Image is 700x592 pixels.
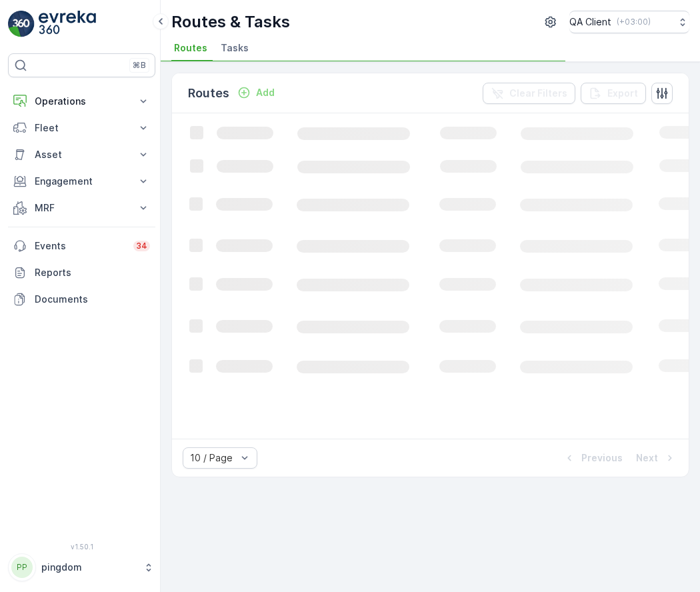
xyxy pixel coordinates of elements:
img: logo [8,11,35,37]
img: logo_light-DOdMpM7g.png [39,11,96,37]
p: Previous [581,451,623,465]
button: QA Client(+03:00) [569,11,689,33]
p: 34 [136,241,147,251]
button: Next [635,450,678,466]
p: Reports [35,266,150,279]
p: Next [636,451,658,465]
button: Fleet [8,115,155,141]
p: Routes & Tasks [171,11,290,33]
button: Asset [8,141,155,168]
button: PPpingdom [8,553,155,581]
p: Routes [188,84,229,103]
p: ⌘B [133,60,146,71]
p: QA Client [569,15,611,29]
p: MRF [35,201,129,215]
p: pingdom [41,561,137,574]
button: Export [581,83,646,104]
p: Operations [35,95,129,108]
p: Export [607,87,638,100]
button: MRF [8,195,155,221]
a: Events34 [8,233,155,259]
span: Tasks [221,41,249,55]
p: Asset [35,148,129,161]
button: Engagement [8,168,155,195]
button: Operations [8,88,155,115]
p: Engagement [35,175,129,188]
p: Documents [35,293,150,306]
a: Documents [8,286,155,313]
a: Reports [8,259,155,286]
button: Clear Filters [483,83,575,104]
div: PP [11,557,33,578]
p: Fleet [35,121,129,135]
p: Add [256,86,275,99]
button: Previous [561,450,624,466]
p: ( +03:00 ) [617,17,651,27]
span: v 1.50.1 [8,543,155,551]
span: Routes [174,41,207,55]
button: Add [232,85,280,101]
p: Clear Filters [509,87,567,100]
p: Events [35,239,125,253]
